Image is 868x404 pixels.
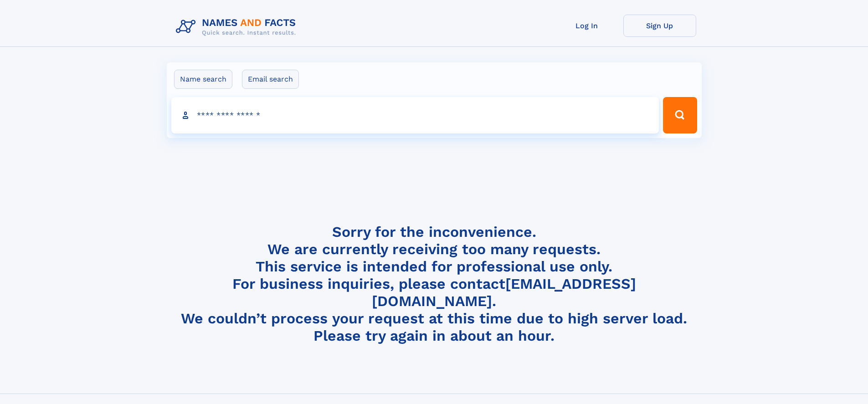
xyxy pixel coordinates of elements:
[623,15,696,37] a: Sign Up
[171,97,659,133] input: search input
[172,15,303,39] img: Logo Names and Facts
[172,223,696,345] h4: Sorry for the inconvenience. We are currently receiving too many requests. This service is intend...
[174,70,232,89] label: Name search
[242,70,299,89] label: Email search
[663,97,697,133] button: Search Button
[550,15,623,37] a: Log In
[372,275,636,310] a: [EMAIL_ADDRESS][DOMAIN_NAME]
